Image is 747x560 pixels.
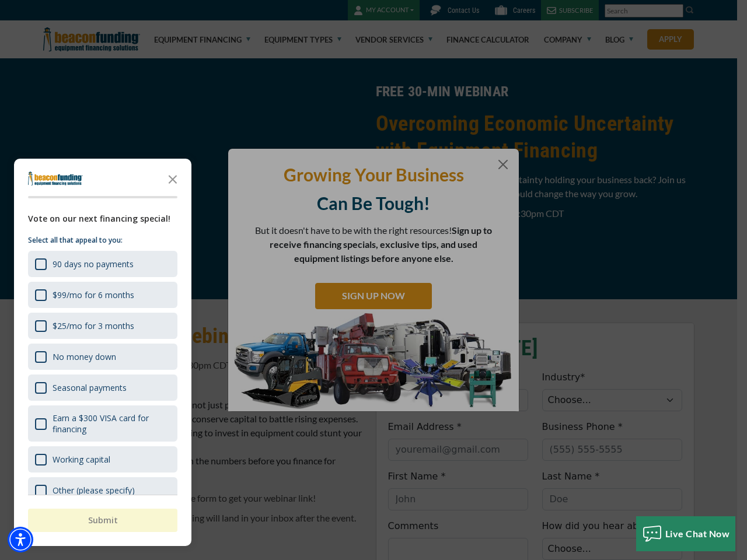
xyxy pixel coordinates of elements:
div: $99/mo for 6 months [53,289,134,300]
button: Submit [28,509,177,532]
div: $25/mo for 3 months [53,320,134,331]
div: Accessibility Menu [8,527,33,552]
div: Seasonal payments [28,374,177,401]
div: Other (please specify) [28,477,177,503]
div: Survey [14,159,191,546]
div: Earn a $300 VISA card for financing [53,412,170,435]
div: $25/mo for 3 months [28,313,177,339]
div: Other (please specify) [53,485,135,496]
p: Select all that appeal to you: [28,235,177,246]
div: No money down [53,351,116,362]
div: No money down [28,344,177,370]
div: Working capital [53,454,110,465]
div: Earn a $300 VISA card for financing [28,405,177,442]
img: Company logo [28,171,83,185]
button: Close the survey [161,167,184,190]
div: Vote on our next financing special! [28,212,177,225]
div: Working capital [28,446,177,473]
div: 90 days no payments [53,258,134,269]
span: Live Chat Now [665,528,730,539]
div: $99/mo for 6 months [28,282,177,308]
button: Live Chat Now [636,516,736,551]
div: 90 days no payments [28,251,177,277]
div: Seasonal payments [53,382,127,393]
